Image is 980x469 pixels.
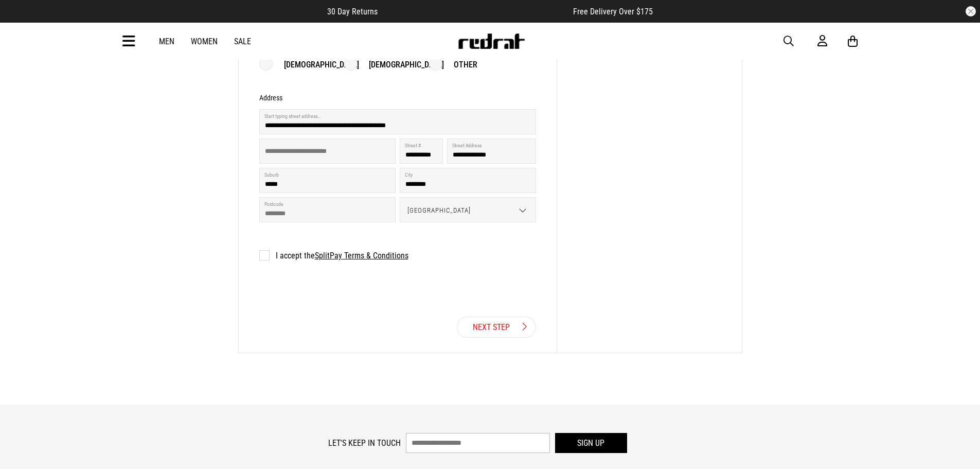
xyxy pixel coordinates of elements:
span: [GEOGRAPHIC_DATA] [400,198,528,223]
a: Women [191,37,218,46]
a: SplitPay Terms & Conditions [315,251,408,260]
a: Sale [234,37,251,46]
p: Other [443,59,477,71]
span: 30 Day Returns [327,7,378,16]
a: Next Step [457,317,536,338]
img: Redrat logo [457,33,525,49]
p: [DEMOGRAPHIC_DATA] [359,59,444,71]
label: Let's keep in touch [328,438,401,448]
label: I accept the [259,251,408,260]
span: Free Delivery Over $175 [573,7,653,16]
button: Sign up [555,433,627,453]
button: Open LiveChat chat widget [8,4,39,35]
a: Men [159,37,174,46]
p: [DEMOGRAPHIC_DATA] [274,59,359,71]
h3: Address [259,94,282,102]
iframe: Customer reviews powered by Trustpilot [398,6,553,16]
